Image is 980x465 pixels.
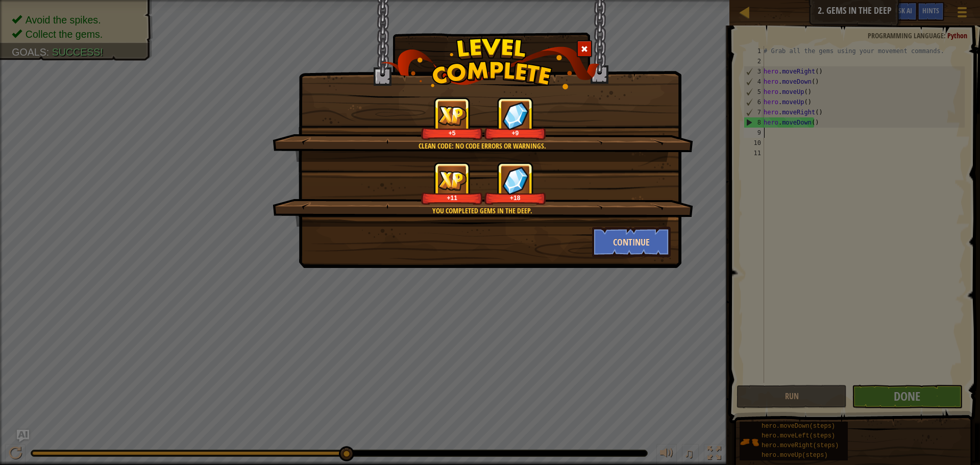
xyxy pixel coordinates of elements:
div: +11 [423,194,481,202]
div: +5 [423,129,481,137]
div: +9 [486,129,544,137]
div: Clean code: no code errors or warnings. [321,141,643,151]
div: +18 [486,194,544,202]
button: Continue [592,227,671,257]
img: reward_icon_xp.png [438,170,467,190]
img: reward_icon_xp.png [438,106,467,126]
img: reward_icon_gems.png [502,102,529,130]
img: reward_icon_gems.png [502,166,529,194]
div: You completed Gems in the Deep. [321,206,643,216]
img: level_complete.png [381,38,600,89]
